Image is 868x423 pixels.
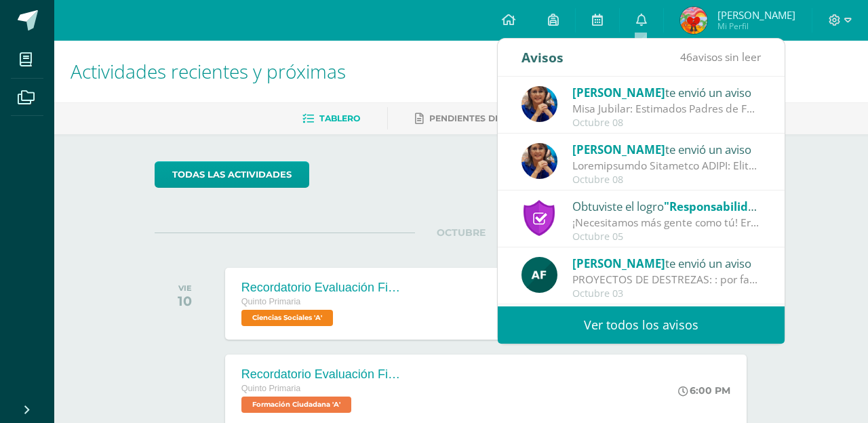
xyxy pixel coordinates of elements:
[521,143,557,179] img: 5d6f35d558c486632aab3bda9a330e6b.png
[717,8,795,22] span: [PERSON_NAME]
[155,161,309,188] a: todas las Actividades
[415,108,545,129] a: Pendientes de entrega
[572,254,761,272] div: te envió un aviso
[572,174,761,186] div: Octubre 08
[241,397,351,413] span: Formación Ciudadana 'A'
[415,226,507,239] span: OCTUBRE
[241,281,404,295] div: Recordatorio Evaluación Final
[572,231,761,243] div: Octubre 05
[572,197,761,215] div: Obtuviste el logro
[572,117,761,129] div: Octubre 08
[664,199,768,214] span: "Responsabilidad"
[678,384,730,397] div: 6:00 PM
[572,83,761,101] div: te envió un aviso
[572,140,761,158] div: te envió un aviso
[319,113,360,123] span: Tablero
[521,39,564,76] div: Avisos
[498,306,785,344] a: Ver todos los avisos
[680,49,692,64] span: 46
[572,272,761,287] div: PROYECTOS DE DESTREZAS: : por favor ponerse al día en todos los temas de finanzas personales, rea...
[429,113,545,123] span: Pendientes de entrega
[572,85,665,100] span: [PERSON_NAME]
[521,257,557,293] img: 76d0098bca6fec32b74f05e1b18fe2ef.png
[572,158,761,174] div: Indicaciones Excursión IRTRA: Guatemala, 07 de octubre de 2025 Estimados Padres de Familia: De an...
[572,288,761,300] div: Octubre 03
[302,108,360,129] a: Tablero
[241,367,404,382] div: Recordatorio Evaluación Final
[572,142,665,157] span: [PERSON_NAME]
[717,20,795,32] span: Mi Perfil
[680,7,707,34] img: f8d4f7e4f31f6794352e4c44e504bd77.png
[572,215,761,230] div: ¡Necesitamos más gente como tú! Eres de las pocas personas que llega a tiempo, que no pide prórro...
[572,101,761,117] div: Misa Jubilar: Estimados Padres de Familia de Cuarto Primaria hasta Quinto Bachillerato: Bendicion...
[241,310,333,326] span: Ciencias Sociales 'A'
[572,256,665,271] span: [PERSON_NAME]
[521,86,557,122] img: 5d6f35d558c486632aab3bda9a330e6b.png
[241,384,301,393] span: Quinto Primaria
[178,293,192,309] div: 10
[680,49,761,64] span: avisos sin leer
[178,283,192,293] div: VIE
[71,58,346,84] span: Actividades recientes y próximas
[241,297,301,306] span: Quinto Primaria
